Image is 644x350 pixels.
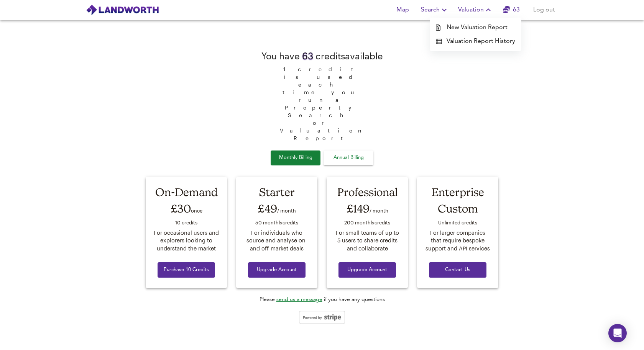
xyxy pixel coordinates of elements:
a: Valuation Report History [430,34,521,48]
a: New Valuation Report [430,21,521,34]
button: Valuation [455,2,496,18]
span: Purchase 10 Credits [164,266,209,275]
div: 200 monthly credit s [334,218,401,229]
span: Upgrade Account [254,266,299,275]
div: You have credit s available [261,49,383,62]
div: Starter [243,184,310,200]
div: £30 [153,200,220,217]
button: Upgrade Account [338,262,396,278]
span: Contact Us [435,266,480,275]
span: Search [421,5,449,15]
div: For larger companies that require bespoke support and API services [424,229,491,253]
span: once [191,208,202,213]
div: Enterprise [424,184,491,200]
div: On-Demand [153,184,220,200]
button: Purchase 10 Credits [158,262,215,278]
div: For small teams of up to 5 users to share credits and collaborate [334,229,401,253]
div: Professional [334,184,401,200]
span: Valuation [458,5,493,15]
button: Search [418,2,452,18]
div: £149 [334,200,401,217]
span: / month [277,208,296,213]
button: Annual Billing [324,150,373,165]
span: / month [370,208,388,213]
button: Map [390,2,415,18]
img: stripe-logo [299,311,345,324]
a: send us a message [276,297,322,302]
span: Map [393,5,412,15]
div: Custom [424,200,491,217]
div: Please if you have any questions [260,296,385,303]
button: 63 [499,2,524,18]
div: For occasional users and explorers looking to understand the market [153,229,220,253]
span: Annual Billing [329,154,368,162]
button: Log out [530,2,558,18]
div: For individuals who source and analyse on- and off-market deals [243,229,310,253]
span: 63 [302,51,313,61]
span: Upgrade Account [345,266,390,275]
div: 50 monthly credit s [243,218,310,229]
span: 1 credit is used each time you run a Property Search or Valuation Report [276,62,368,142]
div: Open Intercom Messenger [608,324,627,342]
div: £49 [243,200,310,217]
div: Unlimited credit s [424,218,491,229]
button: Upgrade Account [248,262,306,278]
button: Contact Us [429,262,486,278]
span: Log out [533,5,555,15]
div: 10 credit s [153,218,220,229]
a: 63 [503,5,520,15]
img: logo [86,4,159,16]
